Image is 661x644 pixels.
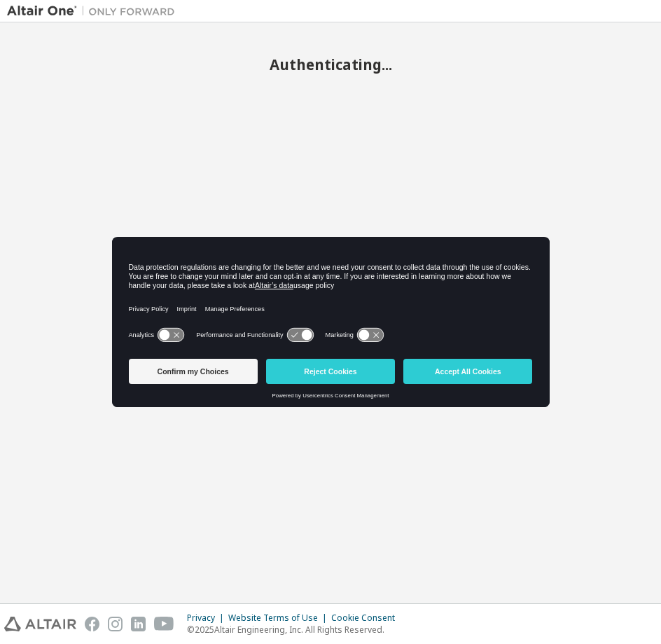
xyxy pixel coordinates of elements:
img: altair_logo.svg [4,617,76,631]
h2: Authenticating... [7,55,654,74]
img: Altair One [7,4,182,18]
img: linkedin.svg [131,617,146,631]
img: instagram.svg [108,617,123,631]
p: © 2025 Altair Engineering, Inc. All Rights Reserved. [187,624,403,636]
img: youtube.svg [154,617,174,631]
div: Cookie Consent [331,612,403,624]
img: facebook.svg [85,617,99,631]
div: Website Terms of Use [228,612,331,624]
div: Privacy [187,612,228,624]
